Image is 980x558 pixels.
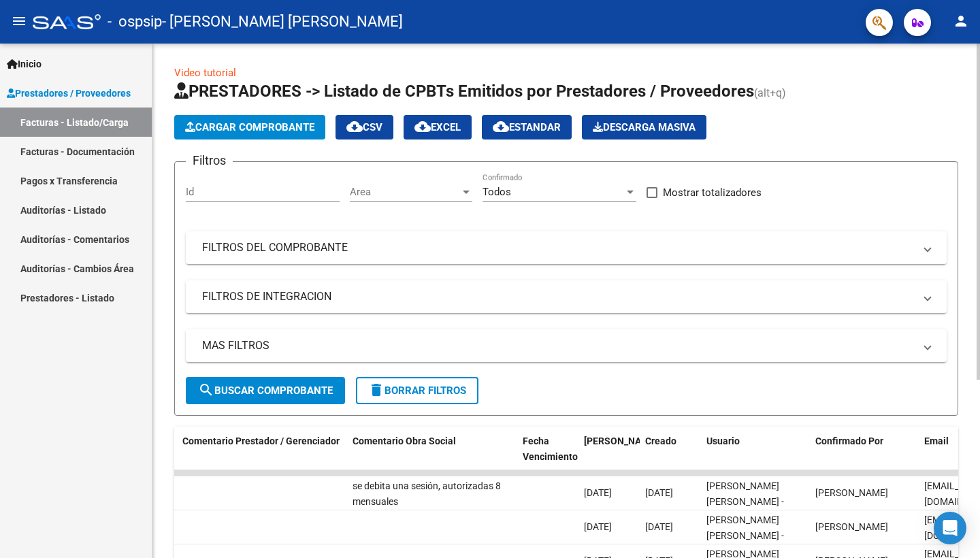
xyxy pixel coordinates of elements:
[108,7,162,37] span: - ospsip
[810,427,919,487] datatable-header-cell: Confirmado Por
[578,427,640,487] datatable-header-cell: Fecha Confimado
[182,436,340,446] span: Comentario Prestador / Gerenciador
[198,382,214,398] mat-icon: search
[815,487,888,498] span: [PERSON_NAME]
[483,186,511,198] span: Todos
[198,384,333,397] span: Buscar Comprobante
[584,521,612,532] span: [DATE]
[645,487,673,498] span: [DATE]
[640,427,701,487] datatable-header-cell: Creado
[350,186,460,198] span: Area
[353,436,456,446] span: Comentario Obra Social
[414,118,431,135] mat-icon: cloud_download
[645,436,676,446] span: Creado
[346,118,363,135] mat-icon: cloud_download
[202,240,914,255] mat-panel-title: FILTROS DEL COMPROBANTE
[414,121,461,133] span: EXCEL
[924,436,949,446] span: Email
[368,384,466,397] span: Borrar Filtros
[186,151,233,170] h3: Filtros
[482,115,572,139] button: Estandar
[336,115,393,139] button: CSV
[701,427,810,487] datatable-header-cell: Usuario
[202,289,914,304] mat-panel-title: FILTROS DE INTEGRACION
[582,115,706,139] button: Descarga Masiva
[645,521,673,532] span: [DATE]
[584,487,612,498] span: [DATE]
[174,115,325,139] button: Cargar Comprobante
[186,280,947,313] mat-expansion-panel-header: FILTROS DE INTEGRACION
[356,377,478,404] button: Borrar Filtros
[185,121,314,133] span: Cargar Comprobante
[706,480,784,507] span: [PERSON_NAME] [PERSON_NAME] -
[368,382,385,398] mat-icon: delete
[11,13,27,29] mat-icon: menu
[177,427,347,487] datatable-header-cell: Comentario Prestador / Gerenciador
[186,377,345,404] button: Buscar Comprobante
[934,512,966,544] div: Open Intercom Messenger
[174,82,754,101] span: PRESTADORES -> Listado de CPBTs Emitidos por Prestadores / Proveedores
[404,115,472,139] button: EXCEL
[593,121,696,133] span: Descarga Masiva
[493,118,509,135] mat-icon: cloud_download
[353,480,501,507] span: se debita una sesión, autorizadas 8 mensuales
[523,436,578,462] span: Fecha Vencimiento
[202,338,914,353] mat-panel-title: MAS FILTROS
[174,67,236,79] a: Video tutorial
[815,521,888,532] span: [PERSON_NAME]
[815,436,883,446] span: Confirmado Por
[186,329,947,362] mat-expansion-panel-header: MAS FILTROS
[7,86,131,101] span: Prestadores / Proveedores
[347,427,517,487] datatable-header-cell: Comentario Obra Social
[346,121,382,133] span: CSV
[584,436,657,446] span: [PERSON_NAME]
[754,86,786,99] span: (alt+q)
[706,436,740,446] span: Usuario
[953,13,969,29] mat-icon: person
[493,121,561,133] span: Estandar
[517,427,578,487] datatable-header-cell: Fecha Vencimiento
[663,184,762,201] span: Mostrar totalizadores
[186,231,947,264] mat-expansion-panel-header: FILTROS DEL COMPROBANTE
[7,56,42,71] span: Inicio
[162,7,403,37] span: - [PERSON_NAME] [PERSON_NAME]
[582,115,706,139] app-download-masive: Descarga masiva de comprobantes (adjuntos)
[706,514,784,541] span: [PERSON_NAME] [PERSON_NAME] -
